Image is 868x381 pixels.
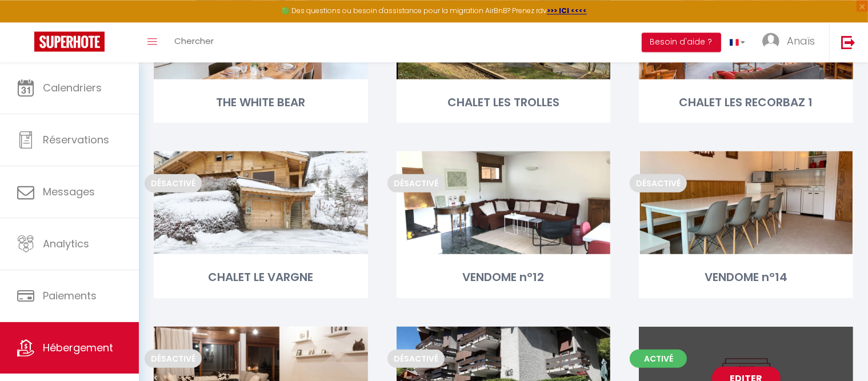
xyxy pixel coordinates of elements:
span: Réservations [43,133,109,147]
span: Chercher [174,35,214,47]
span: Désactivé [145,174,202,192]
div: THE WHITE BEAR [154,94,368,111]
div: VENDOME n°12 [397,268,611,286]
div: CHALET LE VARGNE [154,268,368,286]
div: CHALET LES TROLLES [397,94,611,111]
span: Paiements [43,288,97,303]
img: Super Booking [34,31,105,51]
span: Désactivé [145,350,202,368]
span: Désactivé [387,174,445,192]
span: Désactivé [387,350,445,368]
div: VENDOME n°14 [639,268,853,286]
span: Calendriers [43,81,102,95]
img: ... [762,33,779,50]
button: Besoin d'aide ? [642,33,721,52]
a: >>> ICI <<<< [547,6,587,15]
span: Désactivé [630,174,687,192]
a: ... Anaïs [754,22,829,62]
a: Chercher [166,22,222,62]
div: CHALET LES RECORBAZ 1 [639,94,853,111]
span: Activé [630,350,687,368]
span: Hébergement [43,340,113,355]
span: Analytics [43,236,89,251]
span: Messages [43,185,95,199]
img: logout [841,35,855,49]
span: Anaïs [787,34,815,48]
